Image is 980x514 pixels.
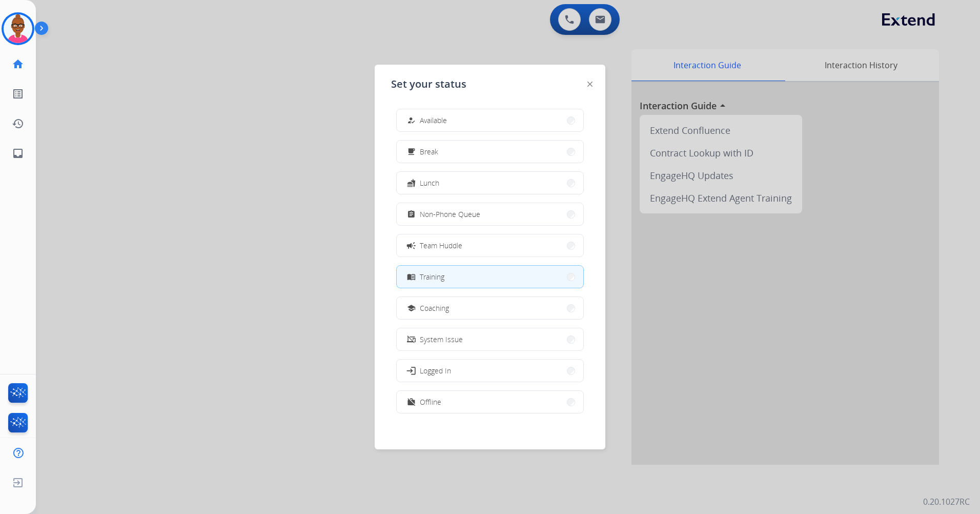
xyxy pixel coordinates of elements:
[420,240,462,251] span: Team Huddle
[12,117,24,130] mat-icon: history
[407,210,416,219] mat-icon: assignment
[420,177,439,188] span: Lunch
[397,172,583,194] button: Lunch
[397,234,583,256] button: Team Huddle
[420,115,447,126] span: Available
[407,398,416,406] mat-icon: work_off
[407,335,416,344] mat-icon: phonelink_off
[12,147,24,160] mat-icon: inbox
[587,82,593,87] img: close-button
[397,391,583,413] button: Offline
[4,14,32,43] img: avatar
[923,496,970,508] p: 0.20.1027RC
[420,397,441,407] span: Offline
[407,147,416,156] mat-icon: free_breakfast
[407,304,416,312] mat-icon: school
[407,116,416,125] mat-icon: how_to_reg
[406,240,416,250] mat-icon: campaign
[397,297,583,319] button: Coaching
[397,266,583,288] button: Training
[397,328,583,350] button: System Issue
[420,209,480,220] span: Non-Phone Queue
[407,272,416,281] mat-icon: menu_book
[407,179,416,187] mat-icon: fastfood
[397,360,583,382] button: Logged In
[420,271,444,282] span: Training
[397,203,583,225] button: Non-Phone Queue
[406,365,416,375] mat-icon: login
[420,146,438,157] span: Break
[391,77,466,91] span: Set your status
[12,58,24,70] mat-icon: home
[420,334,463,345] span: System Issue
[420,365,451,376] span: Logged In
[397,109,583,131] button: Available
[397,141,583,163] button: Break
[12,88,24,100] mat-icon: list_alt
[420,303,449,313] span: Coaching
